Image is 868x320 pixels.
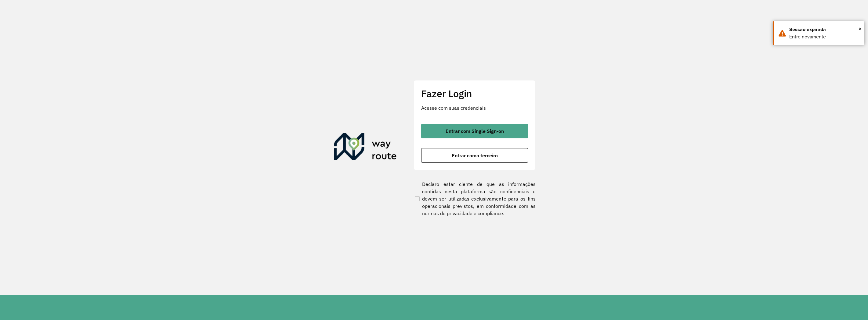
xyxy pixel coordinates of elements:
img: Roteirizador AmbevTech [334,133,397,162]
label: Declaro estar ciente de que as informações contidas nesta plataforma são confidenciais e devem se... [414,180,536,217]
button: Close [859,24,862,33]
p: Acesse com suas credenciais [421,104,528,112]
button: button [421,148,528,163]
div: Entre novamente [789,33,860,41]
h2: Fazer Login [421,88,528,99]
span: × [859,24,862,33]
span: Entrar com Single Sign-on [446,129,504,133]
div: Sessão expirada [789,26,860,33]
button: button [421,124,528,138]
span: Entrar como terceiro [452,153,498,158]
